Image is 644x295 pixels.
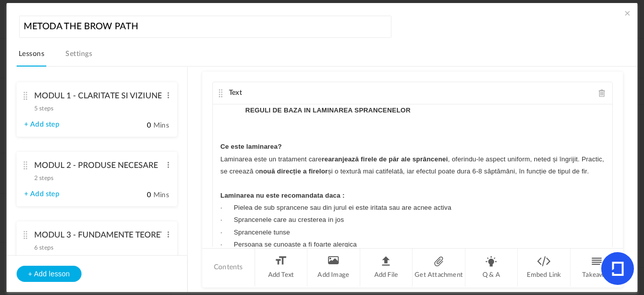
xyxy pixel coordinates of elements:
[126,191,151,200] input: Mins
[220,239,605,251] p: · Persoana se cunoaste a fi foarte alergica
[220,226,605,239] p: · Sprancenele tunse
[255,249,308,286] li: Add Text
[24,190,59,199] a: + Add step
[63,47,94,67] a: Settings
[360,249,413,286] li: Add File
[153,122,169,129] span: Mins
[153,192,169,199] span: Mins
[220,153,605,178] p: Laminarea este un tratament care , oferindu-le aspect uniform, neted și îngrijit. Practic, se cre...
[220,214,605,226] p: · Sprancenele care au cresterea in jos
[220,202,605,214] p: · Pielea de sub sprancene sau din jurul ei este iritata sau are acnee activa
[465,249,518,286] li: Q & A
[17,266,82,282] button: + Add lesson
[17,47,46,67] a: Lessons
[220,192,345,199] strong: Laminarea nu este recomandata daca :
[259,167,328,175] strong: nouă direcție a firelor
[518,249,571,286] li: Embed Link
[34,105,53,111] span: 5 steps
[322,155,448,163] strong: rearanjează firele de păr ale sprâncenei
[34,175,53,181] span: 2 steps
[126,121,151,131] input: Mins
[229,89,242,96] span: Text
[202,249,255,286] li: Contents
[220,143,282,150] strong: Ce este laminarea?
[34,245,53,251] span: 6 steps
[307,249,360,286] li: Add Image
[413,249,465,286] li: Get Attachment
[571,249,623,286] li: Takeaway
[246,106,411,114] strong: REGULI DE BAZA IN LAMINAREA SPRANCENELOR
[24,121,59,129] a: + Add step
